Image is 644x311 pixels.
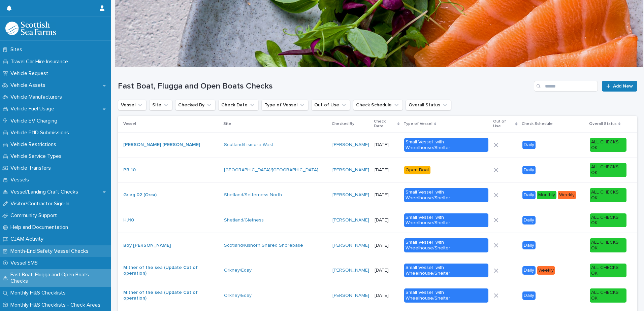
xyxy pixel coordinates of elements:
p: Vehicle P11D Submissions [8,130,74,136]
p: Community Support [8,212,62,219]
div: Weekly [558,191,576,199]
div: Daily [522,216,536,224]
p: [DATE] [375,192,399,198]
p: Site [223,120,231,128]
p: Type of Vessel [404,120,432,128]
a: [PERSON_NAME] [332,142,369,148]
div: Daily [522,191,536,199]
p: [DATE] [375,293,399,299]
div: Daily [522,266,536,275]
a: PB 10 [123,167,136,173]
div: Small Vessel with Wheelhouse/Shelter [404,138,488,152]
a: Shetland/Gletness [224,217,264,223]
p: Travel Car Hire Insurance [8,59,73,65]
p: Vessel [123,120,136,128]
div: ALL CHECKS OK [590,288,626,303]
p: Sites [8,46,28,53]
div: Daily [522,291,536,300]
p: Checked By [332,120,354,128]
tr: Mither of the sea (Update Cat of operation) Orkney/Eday [PERSON_NAME] [DATE]Small Vessel with Whe... [118,258,637,283]
div: Small Vessel with Wheelhouse/Shelter [404,188,488,202]
p: Monthly H&S Checklists [8,290,71,296]
p: [DATE] [375,142,399,148]
p: Out of Use [493,118,514,130]
a: Add New [602,81,637,92]
button: Check Schedule [353,100,403,110]
p: Vehicle EV Charging [8,118,63,124]
p: Check Schedule [522,120,553,128]
p: [DATE] [375,243,399,248]
a: [PERSON_NAME] [332,192,369,198]
a: Scotland/Kishorn Shared Shorebase [224,243,303,248]
a: Mither of the sea (Update Cat of operation) [123,265,219,276]
div: Daily [522,241,536,250]
div: ALL CHECKS OK [590,138,626,152]
div: Daily [522,166,536,174]
p: Month-End Safety Vessel Checks [8,248,94,254]
div: Weekly [537,266,555,275]
tr: Mither of the sea (Update Cat of operation) Orkney/Eday [PERSON_NAME] [DATE]Small Vessel with Whe... [118,283,637,308]
div: Search [534,81,598,92]
p: Vehicle Fuel Usage [8,106,60,112]
div: Open Boat [404,166,430,174]
p: Vehicle Manufacturers [8,94,67,100]
a: [PERSON_NAME] [332,167,369,173]
a: [PERSON_NAME] [332,217,369,223]
h1: Fast Boat, Flugga and Open Boats Checks [118,81,531,91]
p: CJAM Activity [8,236,49,242]
p: [DATE] [375,217,399,223]
p: Fast Boat, Flugga and Open Boats Checks [8,272,111,284]
button: Vessel [118,100,147,110]
tr: [PERSON_NAME] [PERSON_NAME] Scotland/Lismore West [PERSON_NAME] [DATE]Small Vessel with Wheelhous... [118,132,637,158]
button: Site [149,100,172,110]
p: Check Date [374,118,396,130]
p: Vehicle Assets [8,82,51,89]
a: HJ10 [123,217,134,223]
p: Vessel SMS [8,260,43,266]
p: Vessel/Landing Craft Checks [8,189,84,195]
span: Add New [613,84,633,89]
div: ALL CHECKS OK [590,188,626,202]
a: [PERSON_NAME] [PERSON_NAME] [123,142,200,148]
tr: Grieg 02 (Orca) Shetland/Setterness North [PERSON_NAME] [DATE]Small Vessel with Wheelhouse/Shelte... [118,182,637,208]
a: [PERSON_NAME] [332,293,369,299]
button: Overall Status [406,100,451,110]
tr: HJ10 Shetland/Gletness [PERSON_NAME] [DATE]Small Vessel with Wheelhouse/ShelterDailyALL CHECKS OK [118,208,637,233]
button: Check Date [218,100,259,110]
img: bPIBxiqnSb2ggTQWdOVV [5,22,56,35]
div: Small Vessel with Wheelhouse/Shelter [404,238,488,252]
p: Vessels [8,177,34,183]
p: Vehicle Restrictions [8,141,62,148]
button: Out of Use [311,100,350,110]
a: Orkney/Eday [224,268,252,273]
a: Scotland/Lismore West [224,142,273,148]
a: Mither of the sea (Update Cat of operation) [123,290,219,301]
div: ALL CHECKS OK [590,264,626,278]
tr: PB 10 [GEOGRAPHIC_DATA]/[GEOGRAPHIC_DATA] [PERSON_NAME] [DATE]Open BoatDailyALL CHECKS OK [118,158,637,183]
a: [PERSON_NAME] [332,243,369,248]
p: Vehicle Request [8,70,54,77]
p: Vehicle Service Types [8,153,67,160]
p: Overall Status [589,120,617,128]
div: Small Vessel with Wheelhouse/Shelter [404,213,488,228]
div: ALL CHECKS OK [590,213,626,228]
p: Monthly H&S Checklists - Check Areas [8,302,106,308]
a: Orkney/Eday [224,293,252,299]
a: Boy [PERSON_NAME] [123,243,171,248]
button: Checked By [175,100,216,110]
p: [DATE] [375,268,399,273]
div: Small Vessel with Wheelhouse/Shelter [404,288,488,303]
tr: Boy [PERSON_NAME] Scotland/Kishorn Shared Shorebase [PERSON_NAME] [DATE]Small Vessel with Wheelho... [118,233,637,258]
div: Monthly [537,191,556,199]
p: [DATE] [375,167,399,173]
a: Shetland/Setterness North [224,192,282,198]
div: ALL CHECKS OK [590,163,626,177]
a: [GEOGRAPHIC_DATA]/[GEOGRAPHIC_DATA] [224,167,318,173]
a: [PERSON_NAME] [332,268,369,273]
p: Help and Documentation [8,224,73,231]
div: Small Vessel with Wheelhouse/Shelter [404,264,488,278]
div: Daily [522,141,536,149]
div: ALL CHECKS OK [590,238,626,252]
p: Vehicle Transfers [8,165,56,171]
a: Grieg 02 (Orca) [123,192,157,198]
